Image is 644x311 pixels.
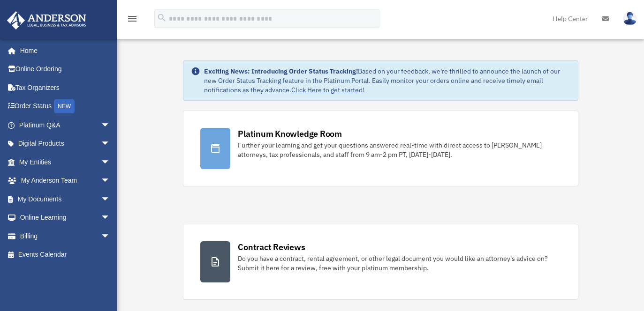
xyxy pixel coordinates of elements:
div: Contract Reviews [238,241,305,253]
a: Order StatusNEW [7,97,124,116]
div: Based on your feedback, we're thrilled to announce the launch of our new Order Status Tracking fe... [204,67,570,95]
span: arrow_drop_down [101,227,120,246]
span: arrow_drop_down [101,116,120,135]
div: Further your learning and get your questions answered real-time with direct access to [PERSON_NAM... [238,141,561,159]
a: menu [127,16,138,24]
a: Tax Organizers [7,78,124,97]
span: arrow_drop_down [101,208,120,228]
a: Events Calendar [7,245,124,264]
i: search [157,13,167,23]
a: Online Ordering [7,60,124,79]
div: Do you have a contract, rental agreement, or other legal document you would like an attorney's ad... [238,254,561,273]
a: Click Here to get started! [291,86,364,94]
a: Online Learningarrow_drop_down [7,208,124,227]
a: My Anderson Teamarrow_drop_down [7,171,124,190]
div: Platinum Knowledge Room [238,128,342,140]
a: Digital Productsarrow_drop_down [7,134,124,153]
img: Anderson Advisors Platinum Portal [4,11,89,30]
a: My Entitiesarrow_drop_down [7,153,124,171]
a: Home [7,41,120,60]
span: arrow_drop_down [101,153,120,172]
img: User Pic [623,12,637,25]
span: arrow_drop_down [101,134,120,154]
div: NEW [54,99,75,113]
a: Platinum Q&Aarrow_drop_down [7,116,124,134]
a: My Documentsarrow_drop_down [7,190,124,208]
span: arrow_drop_down [101,190,120,209]
a: Contract Reviews Do you have a contract, rental agreement, or other legal document you would like... [183,224,578,300]
a: Platinum Knowledge Room Further your learning and get your questions answered real-time with dire... [183,111,578,186]
strong: Exciting News: Introducing Order Status Tracking! [204,67,358,75]
i: menu [127,13,138,24]
a: Billingarrow_drop_down [7,227,124,245]
span: arrow_drop_down [101,171,120,191]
